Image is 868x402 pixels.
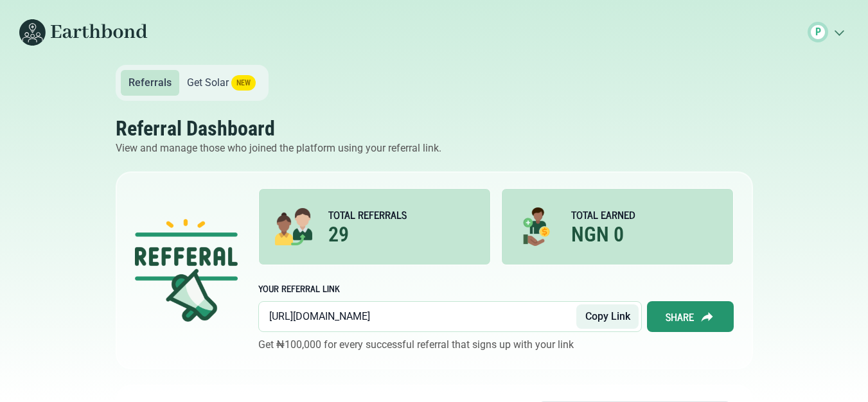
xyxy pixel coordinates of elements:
p: Share [666,309,694,324]
img: Referral [135,188,238,353]
p: View and manage those who joined the platform using your referral link. [116,141,753,156]
h2: Referral Dashboard [116,116,753,141]
h2: YOUR REFERRAL LINK [258,281,340,296]
button: Copy Link [576,304,639,329]
a: Get SolarNEW [179,70,263,96]
span: NEW [231,75,256,91]
p: TOTAL EARNED [571,207,635,222]
span: P [815,24,821,40]
img: Referral [517,204,556,249]
img: Referral [274,204,313,249]
h3: NGN 0 [571,222,635,247]
a: Referrals [121,70,179,96]
h3: 29 [328,222,407,247]
img: Earthbond's long logo for desktop view [19,19,148,46]
p: TOTAL REFERRALS [328,207,407,222]
img: Share button [699,309,715,324]
p: Get ₦100,000 for every successful referral that signs up with your link [258,337,574,353]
